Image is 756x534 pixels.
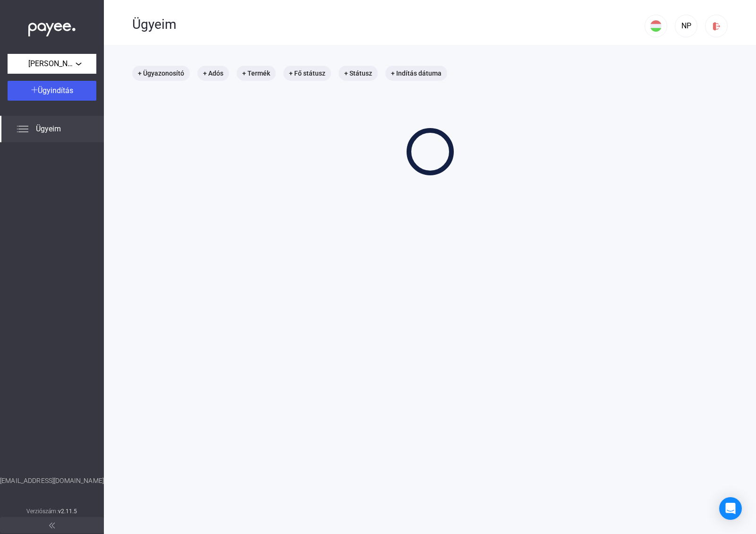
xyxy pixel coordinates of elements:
[28,58,76,69] span: [PERSON_NAME] egyéni vállalkozó
[675,15,697,37] button: NP
[705,15,728,37] button: logout-red
[385,66,447,81] mat-chip: + Indítás dátuma
[719,497,742,520] div: Open Intercom Messenger
[283,66,331,81] mat-chip: + Fő státusz
[132,66,190,81] mat-chip: + Ügyazonosító
[237,66,276,81] mat-chip: + Termék
[678,20,694,32] div: NP
[58,508,77,515] strong: v2.11.5
[36,123,61,135] span: Ügyeim
[38,86,73,95] span: Ügyindítás
[645,15,667,37] button: HU
[339,66,378,81] mat-chip: + Státusz
[17,123,28,135] img: list.svg
[712,21,722,31] img: logout-red
[31,86,38,93] img: plus-white.svg
[8,54,96,74] button: [PERSON_NAME] egyéni vállalkozó
[8,81,96,101] button: Ügyindítás
[650,20,662,32] img: HU
[197,66,229,81] mat-chip: + Adós
[132,17,645,33] div: Ügyeim
[49,523,55,528] img: arrow-double-left-grey.svg
[28,17,76,37] img: white-payee-white-dot.svg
